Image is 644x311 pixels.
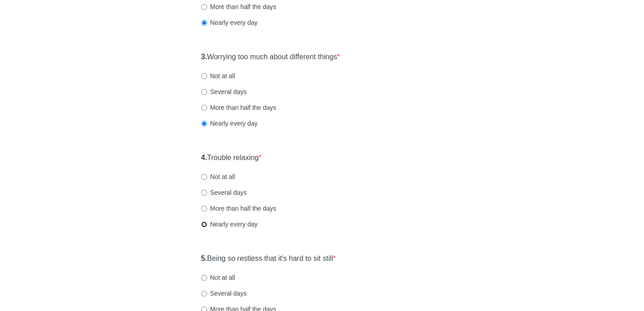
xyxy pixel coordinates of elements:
[201,20,207,26] input: Nearly every day
[201,190,207,196] input: Several days
[201,254,336,264] label: Being so restless that it's hard to sit still
[201,153,262,163] label: Trouble relaxing
[201,174,207,180] input: Not at all
[201,172,235,181] label: Not at all
[201,275,207,281] input: Not at all
[201,254,207,262] strong: 5.
[201,4,207,10] input: More than half the days
[201,204,276,213] label: More than half the days
[201,53,207,61] strong: 3.
[201,2,276,11] label: More than half the days
[201,273,235,282] label: Not at all
[201,71,235,80] label: Not at all
[201,154,207,161] strong: 4.
[201,291,207,297] input: Several days
[201,220,258,229] label: Nearly every day
[201,87,247,96] label: Several days
[201,188,247,197] label: Several days
[201,89,207,95] input: Several days
[201,221,207,227] input: Nearly every day
[201,103,276,112] label: More than half the days
[201,121,207,127] input: Nearly every day
[201,18,258,27] label: Nearly every day
[201,105,207,111] input: More than half the days
[201,289,247,298] label: Several days
[201,73,207,79] input: Not at all
[201,119,258,128] label: Nearly every day
[201,206,207,212] input: More than half the days
[201,52,340,62] label: Worrying too much about different things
